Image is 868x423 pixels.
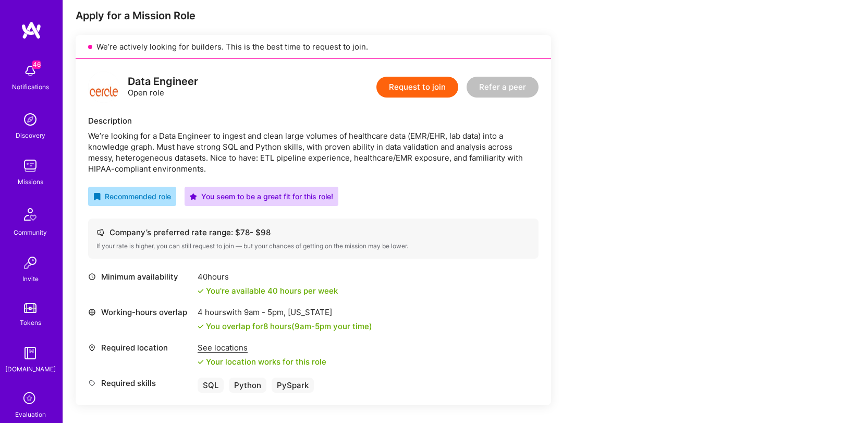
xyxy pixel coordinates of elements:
span: 9am - 5pm [295,321,331,331]
img: bell [20,61,41,81]
i: icon SelectionTeam [20,389,40,409]
i: icon Cash [96,228,104,236]
div: Recommended role [93,191,171,202]
img: Community [18,202,43,227]
div: If your rate is higher, you can still request to join — but your chances of getting on the missio... [96,242,530,250]
div: Required location [88,342,192,353]
div: We’re looking for a Data Engineer to ingest and clean large volumes of healthcare data (EMR/EHR, ... [88,130,539,174]
i: icon Tag [88,379,96,387]
div: Apply for a Mission Role [76,9,551,22]
i: icon Check [198,359,204,365]
i: icon Check [198,323,204,330]
div: 40 hours [198,271,338,282]
div: Company’s preferred rate range: $ 78 - $ 98 [96,227,530,238]
div: [DOMAIN_NAME] [5,364,56,374]
i: icon World [88,308,96,316]
div: You're available 40 hours per week [198,285,338,296]
div: Your location works for this role [198,356,326,367]
div: PySpark [272,378,314,393]
div: Open role [128,76,198,98]
div: Tokens [20,317,41,328]
img: logo [88,71,119,103]
div: Invite [22,273,39,284]
i: icon Check [198,288,204,294]
i: icon PurpleStar [190,193,197,200]
div: Description [88,115,539,126]
img: Invite [20,252,41,273]
i: icon Location [88,344,96,352]
div: Community [14,227,47,238]
button: Request to join [376,77,458,98]
img: teamwork [20,155,41,176]
div: We’re actively looking for builders. This is the best time to request to join. [76,35,551,59]
img: guide book [20,343,41,364]
div: Notifications [12,81,49,92]
div: 4 hours with [US_STATE] [198,307,372,318]
img: discovery [20,109,41,130]
div: SQL [198,378,224,393]
div: Missions [18,176,43,187]
div: Evaluation [15,409,46,420]
img: logo [21,21,42,40]
img: tokens [24,303,36,313]
button: Refer a peer [467,77,539,98]
div: Data Engineer [128,76,198,87]
div: Python [229,378,266,393]
div: Working-hours overlap [88,307,192,318]
div: Required skills [88,378,192,389]
div: Discovery [16,130,45,141]
span: 9am - 5pm , [242,307,288,317]
i: icon Clock [88,273,96,281]
div: You overlap for 8 hours ( your time) [206,321,372,332]
div: You seem to be a great fit for this role! [190,191,333,202]
i: icon RecommendedBadge [93,193,101,200]
span: 46 [32,61,41,69]
div: Minimum availability [88,271,192,282]
div: See locations [198,342,326,353]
